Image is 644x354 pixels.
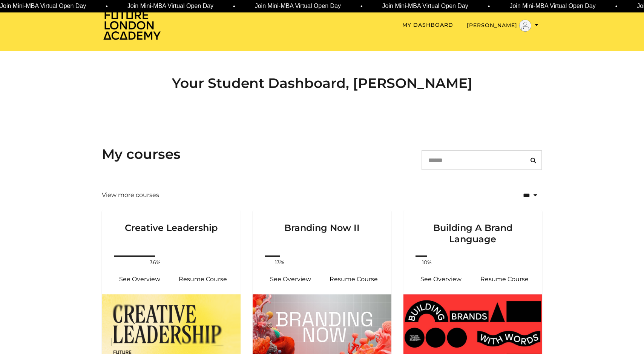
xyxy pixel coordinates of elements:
h3: Creative Leadership [111,210,232,245]
a: Branding Now II [253,210,391,254]
span: • [488,2,490,11]
a: My Dashboard [402,21,453,29]
button: Toggle menu [467,20,538,32]
img: Home Page [102,10,162,40]
a: Building A Brand Language [403,210,542,254]
a: Creative Leadership [102,210,241,254]
span: • [106,2,108,11]
a: Creative Leadership: Resume Course [171,270,235,288]
a: Branding Now II: See Overview [259,270,322,288]
span: • [360,2,363,11]
a: Building A Brand Language: Resume Course [473,270,536,288]
span: 10% [418,259,436,266]
h3: Building A Brand Language [412,210,533,245]
h3: Branding Now II [262,210,382,245]
h2: Your Student Dashboard, [PERSON_NAME] [102,75,542,91]
span: • [615,2,618,11]
a: Branding Now II: Resume Course [322,270,385,288]
span: 36% [146,259,164,266]
h3: My courses [102,146,181,162]
span: 13% [271,259,289,266]
select: status [498,186,542,204]
a: Creative Leadership: See Overview [108,270,171,288]
a: View more courses [102,191,159,200]
a: Building A Brand Language: See Overview [409,270,473,288]
span: • [233,2,235,11]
